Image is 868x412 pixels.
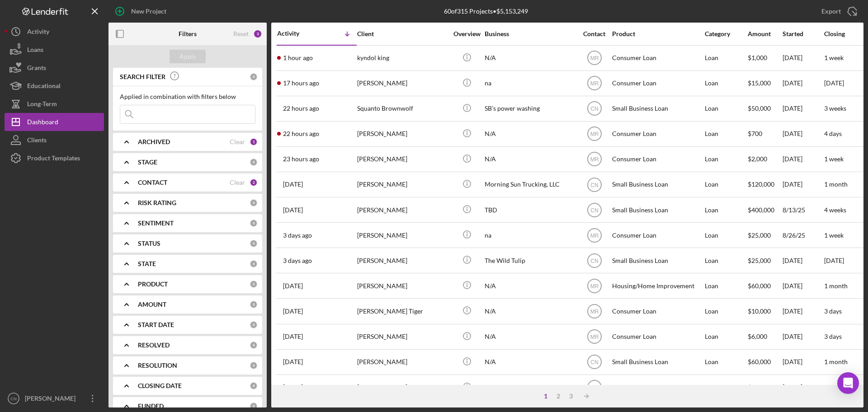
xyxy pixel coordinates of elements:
[283,232,312,239] time: 2025-08-26 20:59
[824,332,842,340] time: 3 days
[612,122,703,146] div: Consumer Loan
[590,106,598,112] text: CN
[283,54,313,61] time: 2025-08-29 15:23
[485,299,575,323] div: N/A
[120,93,255,100] div: Applied in combination with filters below
[837,372,859,394] div: Open Intercom Messenger
[824,282,848,290] time: 1 month
[590,257,598,264] text: CN
[612,248,703,272] div: Small Business Loan
[590,55,599,61] text: MR
[590,309,599,315] text: MR
[612,299,703,323] div: Consumer Loan
[485,173,575,197] div: Morning Sun Trucking, LLC
[705,71,747,95] div: Loan
[590,384,599,391] text: MR
[283,358,303,365] time: 2025-08-22 14:31
[357,223,448,247] div: [PERSON_NAME]
[250,178,258,187] div: 2
[590,156,599,163] text: MR
[783,248,823,272] div: [DATE]
[250,73,258,81] div: 0
[27,113,58,133] div: Dashboard
[705,325,747,349] div: Loan
[5,77,104,95] a: Educational
[357,248,448,272] div: [PERSON_NAME]
[612,198,703,222] div: Small Business Loan
[357,46,448,70] div: kyndol king
[590,182,598,188] text: CN
[552,393,565,400] div: 2
[138,403,164,410] b: FUNDED
[138,138,170,145] b: ARCHIVED
[705,122,747,146] div: Loan
[612,375,703,399] div: Consumer Loan
[812,2,863,20] button: Export
[5,59,104,77] button: Grants
[748,30,782,37] div: Amount
[357,350,448,374] div: [PERSON_NAME]
[250,280,258,288] div: 0
[5,23,104,41] button: Activity
[233,30,249,37] div: Reset
[5,113,104,131] a: Dashboard
[612,30,703,37] div: Product
[485,30,575,37] div: Business
[108,2,175,20] button: New Project
[824,130,842,137] time: 4 days
[783,147,823,171] div: [DATE]
[705,30,747,37] div: Category
[590,232,599,239] text: MR
[783,223,823,247] div: 8/26/25
[357,30,448,37] div: Client
[705,147,747,171] div: Loan
[357,274,448,298] div: [PERSON_NAME]
[27,41,43,61] div: Loans
[138,281,168,288] b: PRODUCT
[748,375,782,399] div: $40,000
[748,71,782,95] div: $15,000
[250,158,258,166] div: 0
[27,95,57,115] div: Long-Term
[357,375,448,399] div: [PERSON_NAME]
[485,71,575,95] div: na
[138,342,170,349] b: RESOLVED
[705,173,747,197] div: Loan
[485,122,575,146] div: N/A
[138,199,176,206] b: RISK RATING
[705,97,747,121] div: Loan
[824,104,846,112] time: 3 weeks
[824,257,844,264] time: [DATE]
[590,207,598,213] text: CN
[590,283,599,289] text: MR
[5,149,104,167] button: Product Templates
[357,147,448,171] div: [PERSON_NAME]
[250,219,258,227] div: 0
[27,149,80,169] div: Product Templates
[357,97,448,121] div: Squanto Brownwolf
[485,375,575,399] div: N/A
[138,240,160,247] b: STATUS
[705,198,747,222] div: Loan
[748,198,782,222] div: $400,000
[138,260,156,267] b: STATE
[444,8,528,15] div: 60 of 315 Projects • $5,153,249
[748,173,782,197] div: $120,000
[27,23,49,43] div: Activity
[783,198,823,222] div: 8/13/25
[450,30,484,37] div: Overview
[250,260,258,268] div: 0
[783,173,823,197] div: [DATE]
[357,71,448,95] div: [PERSON_NAME]
[783,274,823,298] div: [DATE]
[824,180,848,188] time: 1 month
[612,325,703,349] div: Consumer Loan
[590,131,599,137] text: MR
[612,350,703,374] div: Small Business Loan
[783,375,823,399] div: [DATE]
[230,179,245,186] div: Clear
[131,2,166,20] div: New Project
[485,248,575,272] div: The Wild Tulip
[283,130,319,137] time: 2025-08-28 18:21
